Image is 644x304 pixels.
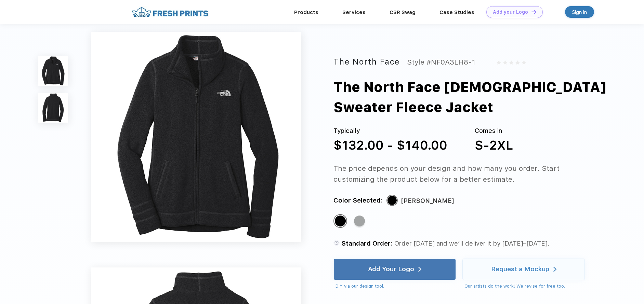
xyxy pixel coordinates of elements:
[333,136,447,155] div: $132.00 - $140.00
[565,6,594,18] a: Sign in
[394,239,550,247] span: Order [DATE] and we’ll deliver it by [DATE]–[DATE].
[553,267,556,272] img: white arrow
[515,60,520,65] img: gray_star.svg
[333,163,597,184] div: The price depends on your design and how many you order. Start customizing the product below for ...
[407,56,475,68] div: Style #NF0A3LH8-1
[38,56,68,86] img: func=resize&h=100
[491,266,549,273] div: Request a Mockup
[333,126,447,136] div: Typically
[497,60,501,65] img: gray_star.svg
[368,266,414,273] div: Add Your Logo
[335,216,346,226] div: Black Heather
[401,195,454,206] div: [PERSON_NAME]
[531,10,536,14] img: DT
[464,283,585,290] div: Our artists do the work! We revise for free too.
[503,60,507,65] img: gray_star.svg
[130,6,210,18] img: fo%20logo%202.webp
[354,216,365,226] div: Medium Grey Heather
[418,267,421,272] img: white arrow
[522,60,526,65] img: gray_star.svg
[333,56,400,68] div: The North Face
[91,32,301,242] img: func=resize&h=640
[333,195,383,206] div: Color Selected:
[336,283,456,290] div: DIY via our design tool.
[572,8,587,16] div: Sign in
[509,60,513,65] img: gray_star.svg
[341,239,393,247] span: Standard Order:
[333,240,340,246] img: standard order
[475,136,513,155] div: S-2XL
[493,9,528,15] div: Add your Logo
[475,126,513,136] div: Comes in
[294,9,318,15] a: Products
[333,77,623,118] div: The North Face [DEMOGRAPHIC_DATA] Sweater Fleece Jacket
[38,93,68,123] img: func=resize&h=100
